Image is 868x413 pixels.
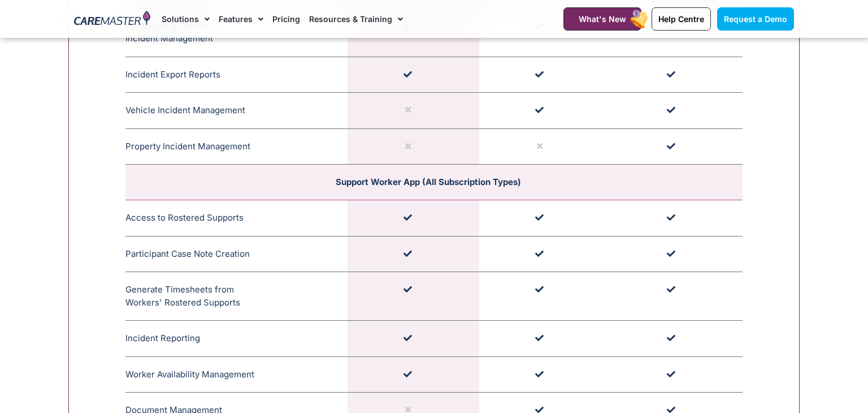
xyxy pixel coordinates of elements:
[579,14,626,24] span: What's New
[336,177,521,187] span: Support Worker App (All Subscription Types)
[652,7,711,31] a: Help Centre
[125,128,348,165] td: Property Incident Management
[125,356,348,393] td: Worker Availability Management
[125,321,348,357] td: Incident Reporting
[125,200,348,236] td: Access to Rostered Supports
[125,272,348,321] td: Generate Timesheets from Workers' Rostered Supports
[74,11,150,28] img: CareMaster Logo
[563,7,641,31] a: What's New
[724,14,787,24] span: Request a Demo
[125,236,348,272] td: Participant Case Note Creation
[717,7,794,31] a: Request a Demo
[658,14,704,24] span: Help Centre
[125,93,348,129] td: Vehicle Incident Management
[125,57,348,93] td: Incident Export Reports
